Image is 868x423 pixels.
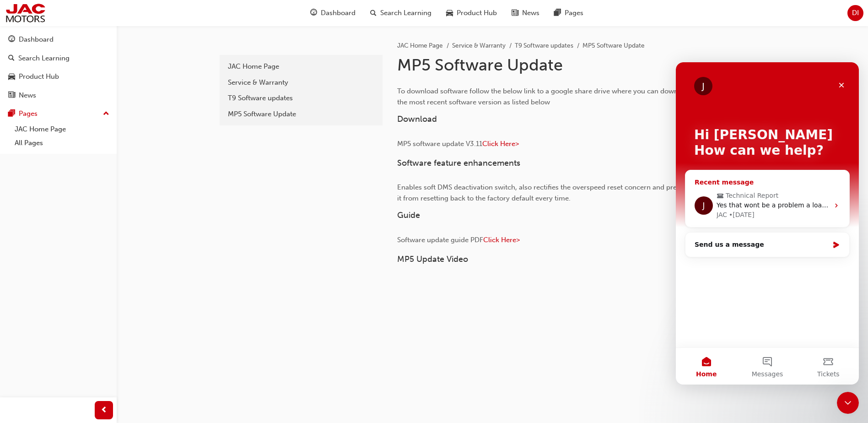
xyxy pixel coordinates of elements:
span: News [522,8,539,18]
a: Product Hub [4,68,113,85]
span: Tickets [141,309,164,315]
span: news-icon [512,7,518,19]
div: Search Learning [18,53,70,64]
div: T9 Software updates [228,93,374,103]
span: Dashboard [321,8,356,18]
span: Guide [397,210,420,220]
span: Download [397,114,437,124]
img: jac-portal [5,3,46,23]
span: MP5 Update Video [397,254,468,264]
span: guage-icon [8,36,15,44]
a: Dashboard [4,31,113,48]
div: Pages [19,108,38,119]
button: Tickets [122,286,183,322]
button: Pages [4,105,113,122]
span: Search Learning [380,8,431,18]
span: MP5 software update V3.11 [397,140,482,148]
span: guage-icon [310,7,317,19]
span: DI [852,8,859,18]
span: Software feature enhancements [397,158,520,168]
iframe: Intercom live chat [676,62,859,385]
span: car-icon [8,73,15,81]
div: Product Hub [19,71,59,82]
div: Send us a message [9,170,174,195]
span: Home [20,309,41,315]
span: Yes that wont be a problem a loan vehicle can can be arrange through our carbiz loan vehicle prog... [41,139,372,146]
a: car-iconProduct Hub [439,4,504,22]
span: car-icon [446,7,453,19]
a: Search Learning [4,50,113,67]
span: pages-icon [8,110,15,118]
h1: MP5 Software Update [397,55,697,75]
div: Dashboard [19,34,54,45]
span: search-icon [8,54,15,63]
a: News [4,87,113,104]
span: up-icon [103,108,109,120]
div: Service & Warranty [228,77,374,88]
a: T9 Software updates [515,42,573,49]
a: JAC Home Page [223,59,379,75]
span: To download software follow the below link to a google share drive where you can download the mos... [397,87,694,106]
button: DI [847,5,863,21]
a: guage-iconDashboard [303,4,363,22]
div: JAC Home Page [228,61,374,72]
a: pages-iconPages [547,4,591,22]
div: • [DATE] [53,148,79,157]
span: pages-icon [554,7,561,19]
iframe: Intercom live chat [837,392,859,414]
span: news-icon [8,92,15,100]
a: Click Here> [482,140,519,148]
a: All Pages [11,136,113,150]
span: Product Hub [457,8,497,18]
div: Close [157,15,174,31]
span: search-icon [370,7,377,19]
a: Service & Warranty [452,42,506,49]
a: Click Here> [483,236,520,244]
li: MP5 Software Update [582,41,645,51]
a: MP5 Software Update [223,106,379,122]
button: DashboardSearch LearningProduct HubNews [4,29,113,105]
a: T9 Software updates [223,90,379,106]
button: Messages [61,286,122,322]
span: Software update guide PDF [397,236,483,244]
div: Send us a message [19,178,153,187]
a: Service & Warranty [223,75,379,91]
span: prev-icon [101,405,108,416]
div: MP5 Software Update [228,109,374,119]
a: news-iconNews [504,4,547,22]
span: Enables soft DMS deactivation switch, also rectifies the overspeed reset concern and prevents it ... [397,183,695,202]
span: Messages [76,309,108,315]
div: JAC [41,148,51,157]
span: Pages [565,8,583,18]
a: JAC Home Page [11,122,113,136]
div: News [19,90,36,101]
a: search-iconSearch Learning [363,4,439,22]
a: JAC Home Page [397,42,443,49]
